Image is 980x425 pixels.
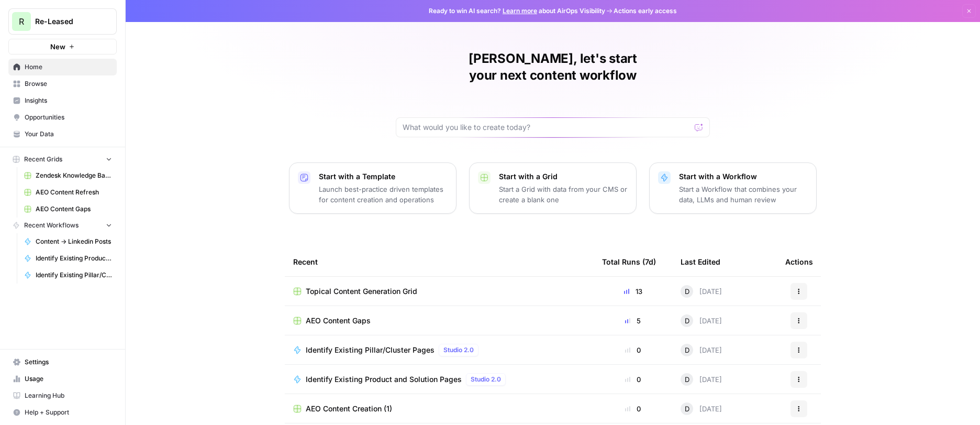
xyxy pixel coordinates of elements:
a: Insights [8,92,117,109]
span: Usage [25,374,112,384]
span: Identify Existing Product and Solution Pages [36,254,112,263]
a: AEO Content Creation (1) [293,404,585,414]
div: Actions [785,247,813,276]
span: Zendesk Knowledge Base Update [36,171,112,180]
span: D [685,315,689,326]
span: D [685,374,689,385]
a: AEO Content Gaps [19,201,117,217]
a: Identify Existing Pillar/Cluster Pages [19,267,117,284]
span: Browse [25,79,112,89]
p: Launch best-practice driven templates for content creation and operations [319,184,448,205]
span: R [19,15,24,28]
h1: [PERSON_NAME], let's start your next content workflow [396,50,710,84]
span: Identify Existing Product and Solution Pages [306,374,462,385]
div: 0 [602,345,664,355]
div: 13 [602,286,664,297]
div: Last Edited [681,247,720,276]
div: [DATE] [681,285,722,298]
div: 5 [602,315,664,326]
span: Content -> Linkedin Posts [36,237,112,246]
div: Total Runs (7d) [602,247,656,276]
span: Help + Support [25,408,112,417]
a: Learning Hub [8,387,117,404]
span: AEO Content Gaps [36,204,112,214]
div: 0 [602,374,664,385]
button: Recent Grids [8,151,117,167]
span: Opportunities [25,113,112,122]
div: [DATE] [681,314,722,327]
span: Studio 2.0 [471,375,501,384]
span: D [685,404,689,414]
span: Recent Workflows [24,221,79,230]
a: Topical Content Generation Grid [293,286,585,297]
span: D [685,286,689,297]
p: Start a Grid with data from your CMS or create a blank one [499,184,628,205]
span: Studio 2.0 [443,345,474,355]
span: Topical Content Generation Grid [306,286,417,297]
span: AEO Content Refresh [36,188,112,197]
a: Identify Existing Product and Solution PagesStudio 2.0 [293,373,585,386]
div: [DATE] [681,344,722,356]
span: D [685,345,689,355]
span: AEO Content Gaps [306,315,371,326]
a: AEO Content Gaps [293,315,585,326]
span: AEO Content Creation (1) [306,404,392,414]
span: Learning Hub [25,391,112,400]
span: Ready to win AI search? about AirOps Visibility [429,6,605,16]
span: Home [25,62,112,72]
a: Zendesk Knowledge Base Update [19,167,117,184]
button: Help + Support [8,404,117,421]
button: Recent Workflows [8,217,117,233]
a: Home [8,59,117,75]
span: Insights [25,96,112,105]
div: 0 [602,404,664,414]
a: Identify Existing Pillar/Cluster PagesStudio 2.0 [293,344,585,356]
span: Identify Existing Pillar/Cluster Pages [306,345,435,355]
button: Start with a WorkflowStart a Workflow that combines your data, LLMs and human review [649,162,817,214]
a: Identify Existing Product and Solution Pages [19,250,117,267]
input: What would you like to create today? [403,122,691,133]
a: Usage [8,370,117,387]
button: Workspace: Re-Leased [8,8,117,35]
a: Settings [8,354,117,370]
div: [DATE] [681,373,722,386]
button: Start with a TemplateLaunch best-practice driven templates for content creation and operations [289,162,456,214]
span: Actions early access [614,6,677,16]
span: Settings [25,357,112,367]
a: Learn more [503,7,537,15]
button: New [8,39,117,55]
a: Opportunities [8,109,117,126]
a: Content -> Linkedin Posts [19,233,117,250]
p: Start with a Template [319,171,448,182]
button: Start with a GridStart a Grid with data from your CMS or create a blank one [469,162,637,214]
p: Start a Workflow that combines your data, LLMs and human review [679,184,808,205]
a: Your Data [8,126,117,143]
span: Your Data [25,129,112,139]
span: Re-Leased [35,16,98,27]
span: Recent Grids [24,155,62,164]
p: Start with a Workflow [679,171,808,182]
span: Identify Existing Pillar/Cluster Pages [36,270,112,280]
span: New [50,41,65,52]
p: Start with a Grid [499,171,628,182]
div: [DATE] [681,402,722,415]
a: Browse [8,75,117,92]
a: AEO Content Refresh [19,184,117,201]
div: Recent [293,247,585,276]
